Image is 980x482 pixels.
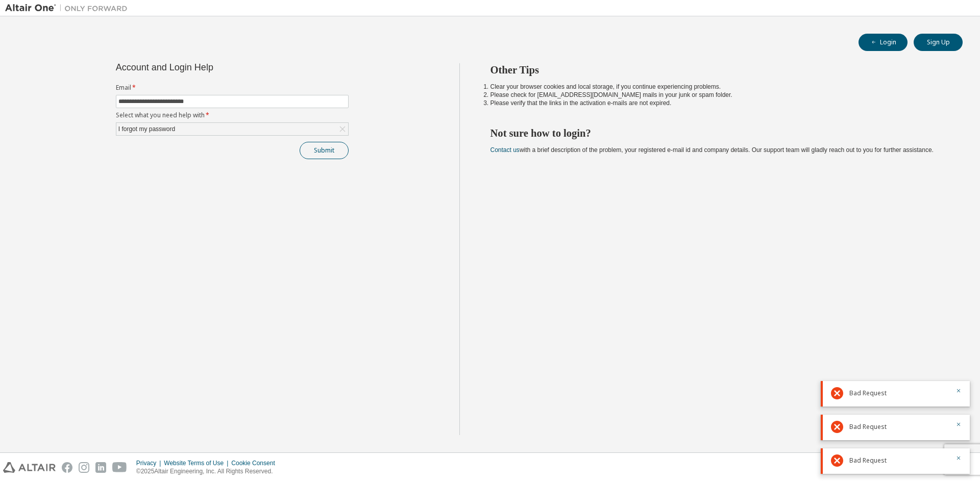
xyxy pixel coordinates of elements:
div: Privacy [136,459,164,467]
img: instagram.svg [79,462,89,473]
h2: Other Tips [491,63,945,77]
div: Account and Login Help [116,63,302,71]
a: Contact us [491,146,520,154]
div: I forgot my password [116,123,348,135]
span: Bad Request [849,389,887,397]
button: Submit [300,142,349,159]
li: Please verify that the links in the activation e-mails are not expired. [491,99,945,107]
div: I forgot my password [117,123,177,135]
li: Clear your browser cookies and local storage, if you continue experiencing problems. [491,83,945,91]
img: altair_logo.svg [3,462,56,473]
li: Please check for [EMAIL_ADDRESS][DOMAIN_NAME] mails in your junk or spam folder. [491,91,945,99]
div: Website Terms of Use [164,459,231,467]
button: Login [859,34,908,51]
img: linkedin.svg [95,462,106,473]
p: © 2025 Altair Engineering, Inc. All Rights Reserved. [136,467,281,476]
div: Cookie Consent [231,459,281,467]
img: Altair One [5,3,133,13]
span: Bad Request [849,423,887,431]
h2: Not sure how to login? [491,126,945,140]
span: Bad Request [849,456,887,465]
span: with a brief description of the problem, your registered e-mail id and company details. Our suppo... [491,146,934,154]
img: youtube.svg [112,462,127,473]
label: Email [116,84,349,92]
button: Sign Up [914,34,963,51]
img: facebook.svg [62,462,72,473]
label: Select what you need help with [116,111,349,119]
